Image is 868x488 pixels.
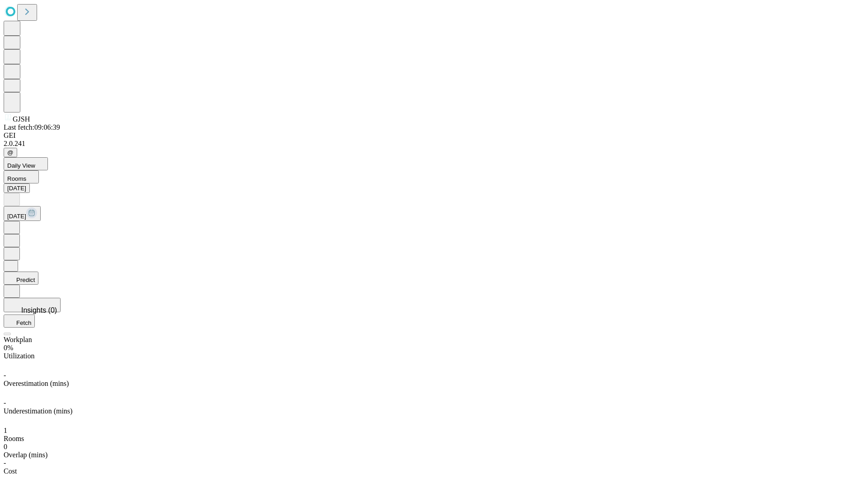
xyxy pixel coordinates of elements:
[4,157,48,170] button: Daily View
[4,451,47,459] span: Overlap (mins)
[4,314,35,328] button: Fetch
[7,149,14,156] span: @
[4,140,864,148] div: 2.0.241
[4,407,72,415] span: Underestimation (mins)
[4,380,69,387] span: Overestimation (mins)
[4,371,6,379] span: -
[4,183,30,193] button: [DATE]
[7,213,26,220] span: [DATE]
[4,131,864,140] div: GEI
[7,162,35,169] span: Daily View
[4,206,41,221] button: [DATE]
[4,459,6,467] span: -
[4,427,7,434] span: 1
[4,435,24,442] span: Rooms
[4,352,34,360] span: Utilization
[4,344,13,352] span: 0%
[4,467,17,475] span: Cost
[4,272,38,285] button: Predict
[4,443,7,450] span: 0
[7,175,26,182] span: Rooms
[4,399,6,407] span: -
[4,148,17,157] button: @
[4,170,39,183] button: Rooms
[4,336,32,343] span: Workplan
[21,306,57,314] span: Insights (0)
[13,115,30,123] span: GJSH
[4,298,61,312] button: Insights (0)
[4,123,60,131] span: Last fetch: 09:06:39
